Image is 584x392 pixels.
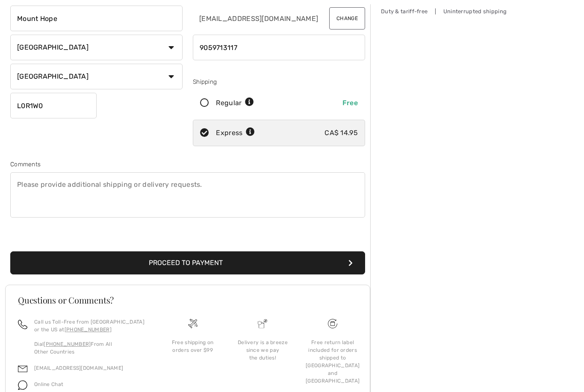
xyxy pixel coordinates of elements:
input: City [10,6,183,31]
img: Free shipping on orders over $99 [328,319,337,328]
p: Dial From All Other Countries [34,340,147,356]
div: CA$ 14.95 [324,128,358,138]
div: Regular [216,98,254,108]
div: Free shipping on orders over $99 [165,339,221,354]
div: Delivery is a breeze since we pay the duties! [235,339,291,362]
a: [PHONE_NUMBER] [44,341,91,347]
button: Change [329,7,365,29]
input: Zip/Postal Code [10,93,97,118]
a: [PHONE_NUMBER] [65,327,112,333]
img: chat [18,380,27,390]
div: Shipping [193,77,365,86]
img: email [18,364,27,374]
img: Delivery is a breeze since we pay the duties! [258,319,267,328]
p: Call us Toll-Free from [GEOGRAPHIC_DATA] or the US at [34,318,147,333]
button: Proceed to Payment [10,251,365,274]
span: Free [342,99,358,107]
div: Duty & tariff-free | Uninterrupted shipping [381,7,509,15]
input: E-mail [193,6,322,31]
img: call [18,320,27,329]
h3: Questions or Comments? [18,296,357,304]
input: Mobile [193,35,365,60]
div: Express [216,128,255,138]
span: Online Chat [34,381,63,387]
a: [EMAIL_ADDRESS][DOMAIN_NAME] [34,365,123,371]
img: Free shipping on orders over $99 [188,319,198,328]
div: Comments [10,160,365,169]
div: Free return label included for orders shipped to [GEOGRAPHIC_DATA] and [GEOGRAPHIC_DATA] [304,339,361,385]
